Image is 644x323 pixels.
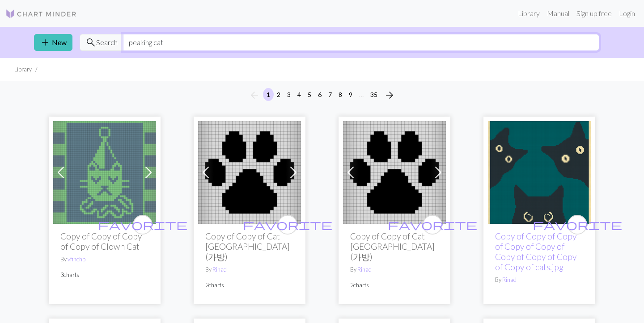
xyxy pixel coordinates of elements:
[495,231,576,272] a: Copy of Copy of Copy of Copy of Copy of Copy of Copy of Copy of Copy of cats.jpg
[381,88,398,102] button: Next
[5,8,77,19] img: Logo
[273,88,284,101] button: 2
[40,36,51,49] span: add
[60,231,149,252] h2: Copy of Copy of Copy of Copy of Clown Cat
[384,90,395,101] i: Next
[514,4,543,22] a: Library
[350,265,439,274] p: By
[568,215,587,235] button: favourite
[533,216,622,234] i: favourite
[263,88,274,101] button: 1
[205,231,294,262] h2: Copy of Copy of Cat [GEOGRAPHIC_DATA] (가방)
[212,266,227,273] a: Rinad
[53,121,156,224] img: Clown Cat
[350,281,439,289] p: 2 charts
[350,231,439,262] h2: Copy of Copy of Cat [GEOGRAPHIC_DATA] (가방)
[388,218,477,231] span: favorite
[205,281,294,289] p: 2 charts
[314,88,325,101] button: 6
[543,4,573,22] a: Manual
[246,88,398,102] nav: Page navigation
[284,88,294,101] button: 3
[34,34,72,51] a: New
[367,88,381,101] button: 35
[384,89,395,101] span: arrow_forward
[495,276,584,284] p: By
[198,167,301,176] a: Cat Paw Granny Square
[205,265,294,274] p: By
[423,215,442,235] button: favourite
[96,37,118,48] span: Search
[343,121,446,224] img: Cat Paw Granny Square
[488,121,591,224] img: cats.jpg
[53,167,156,176] a: Clown Cat
[502,276,517,283] a: Rinad
[325,88,335,101] button: 7
[335,88,346,101] button: 8
[345,88,356,101] button: 9
[243,218,332,231] span: favorite
[243,216,332,234] i: favourite
[357,266,372,273] a: Rinad
[294,88,305,101] button: 4
[98,216,187,234] i: favourite
[133,215,153,235] button: favourite
[60,255,149,264] p: By
[14,65,32,74] li: Library
[388,216,477,234] i: favourite
[278,215,297,235] button: favourite
[343,167,446,176] a: Cat Paw Granny Square
[533,218,622,231] span: favorite
[85,36,96,49] span: search
[573,4,615,22] a: Sign up free
[615,4,639,22] a: Login
[304,88,315,101] button: 5
[68,256,85,263] a: vfinchb
[98,218,187,231] span: favorite
[60,271,149,279] p: 3 charts
[488,167,591,176] a: cats.jpg
[198,121,301,224] img: Cat Paw Granny Square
